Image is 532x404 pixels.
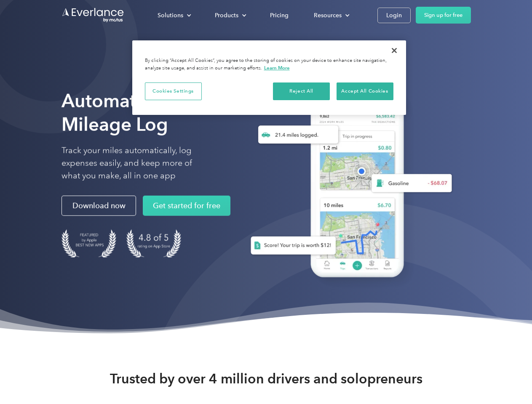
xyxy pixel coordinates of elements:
a: More information about your privacy, opens in a new tab [264,65,290,71]
img: Badge for Featured by Apple Best New Apps [61,229,116,258]
div: Solutions [158,10,183,21]
a: Sign up for free [416,7,471,24]
div: By clicking “Accept All Cookies”, you agree to the storing of cookies on your device to enhance s... [145,57,393,72]
div: Privacy [132,40,406,115]
a: Login [377,8,411,23]
a: Get started for free [143,196,230,216]
div: Products [206,8,253,23]
div: Solutions [149,8,198,23]
button: Reject All [273,82,330,100]
p: Track your miles automatically, log expenses easily, and keep more of what you make, all in one app [61,144,212,182]
button: Accept All Cookies [337,82,393,100]
div: Login [386,10,402,21]
img: 4.9 out of 5 stars on the app store [126,229,181,258]
button: Cookies Settings [145,82,202,100]
img: Everlance, mileage tracker app, expense tracking app [237,80,459,290]
a: Go to homepage [61,7,125,23]
div: Resources [305,8,356,23]
div: Resources [314,10,342,21]
strong: Trusted by over 4 million drivers and solopreneurs [110,370,422,387]
a: Download now [61,196,136,216]
div: Products [215,10,238,21]
a: Pricing [262,8,297,23]
button: Close [385,41,404,60]
div: Pricing [270,10,289,21]
div: Cookie banner [132,40,406,115]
